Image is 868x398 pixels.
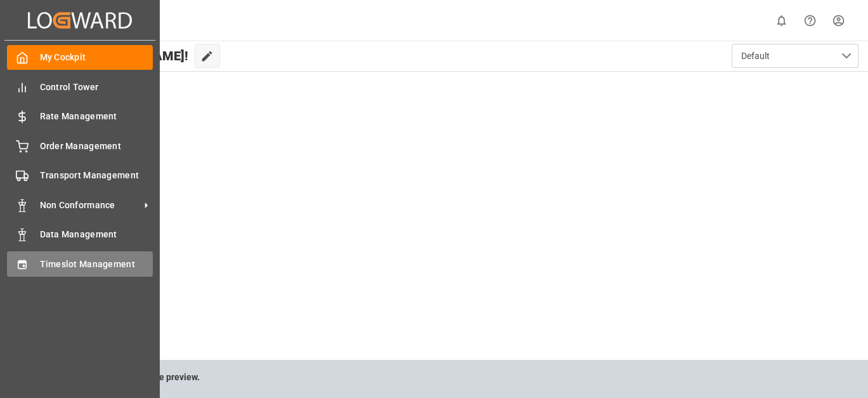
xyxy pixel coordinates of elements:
button: open menu [732,44,858,68]
span: Transport Management [40,169,153,182]
span: Rate Management [40,110,153,123]
span: Control Tower [40,81,153,94]
a: Data Management [7,222,153,247]
span: Data Management [40,228,153,241]
span: My Cockpit [40,51,153,64]
a: Order Management [7,133,153,158]
a: Rate Management [7,104,153,129]
span: Non Conformance [40,199,140,212]
span: Hello [PERSON_NAME]! [52,44,188,68]
button: Help Center [796,6,824,35]
span: Order Management [40,140,153,153]
span: Default [741,50,770,63]
a: Transport Management [7,163,153,188]
button: show 0 new notifications [767,6,796,35]
span: Timeslot Management [40,258,153,271]
a: Timeslot Management [7,251,153,276]
a: My Cockpit [7,45,153,70]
